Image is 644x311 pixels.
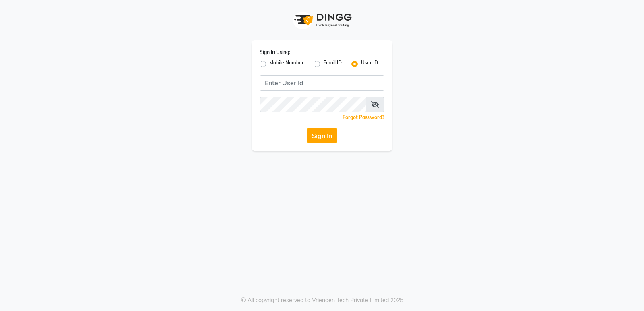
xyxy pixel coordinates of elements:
label: User ID [361,59,378,69]
img: logo1.svg [290,8,354,32]
label: Mobile Number [269,59,304,69]
label: Email ID [323,59,342,69]
input: Username [260,75,384,91]
a: Forgot Password? [343,114,384,120]
input: Username [260,97,366,112]
button: Sign In [307,128,337,143]
label: Sign In Using: [260,49,290,56]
